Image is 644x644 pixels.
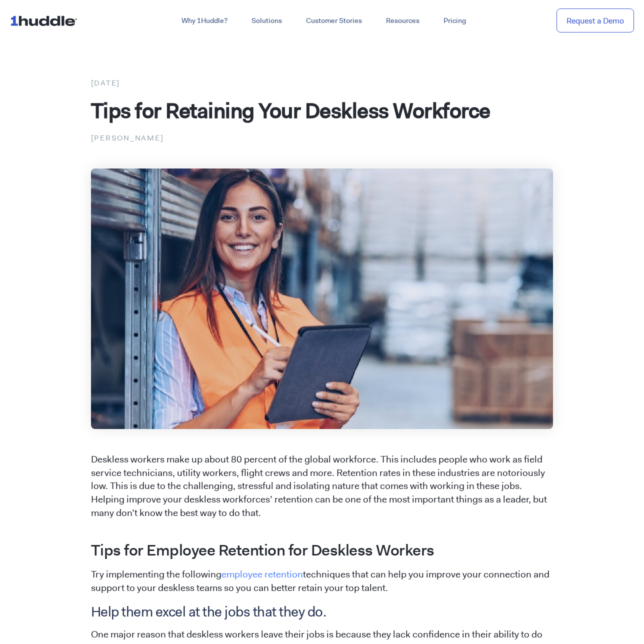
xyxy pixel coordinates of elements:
[556,8,634,33] a: Request a Demo
[91,168,553,428] img: Deskless worker
[91,131,553,144] p: [PERSON_NAME]
[374,12,431,30] a: Resources
[221,568,303,580] a: employee retention
[294,12,374,30] a: Customer Stories
[91,603,553,620] h3: Help them excel at the jobs that they do.
[169,12,239,30] a: Why 1Huddle?
[431,12,478,30] a: Pricing
[91,76,553,89] div: [DATE]
[239,12,294,30] a: Solutions
[91,453,553,520] p: Deskless workers make up about 80 percent of the global workforce. This includes people who work ...
[91,540,553,561] h2: Tips for Employee Retention for Deskless Workers
[91,96,490,124] span: Tips for Retaining Your Deskless Workforce
[91,568,553,595] p: Try implementing the following techniques that can help you improve your connection and support t...
[10,11,81,30] img: ...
